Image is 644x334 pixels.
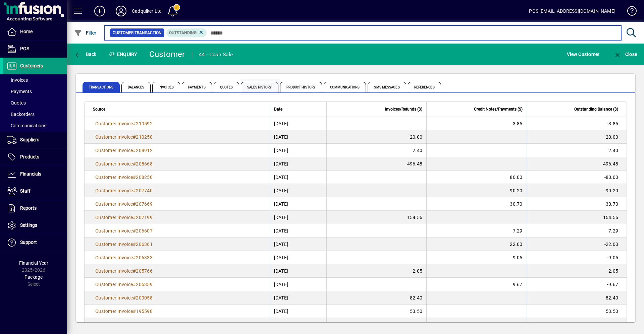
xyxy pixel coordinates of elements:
span: Customer Invoice [95,268,133,274]
td: -80.00 [527,171,627,184]
a: Customer Invoice#205766 [93,267,155,275]
span: Staff [20,188,31,194]
a: Customer Invoice#207740 [93,187,155,194]
span: # [133,148,136,153]
a: Customer Invoice#206607 [93,227,155,235]
span: Customer Transaction [113,29,162,36]
a: Customer Invoice#195598 [93,308,155,315]
span: Customer Invoice [95,121,133,126]
span: # [133,201,136,207]
button: Close [612,48,639,60]
a: Customer Invoice#206333 [93,254,155,261]
span: 208912 [136,148,153,153]
span: Financials [20,171,41,177]
span: # [133,255,136,260]
td: [DATE] [270,291,326,305]
div: Date [274,106,322,113]
a: Home [3,23,67,40]
span: Financial Year [19,260,48,266]
td: -7.29 [527,224,627,238]
td: 18.00 [527,318,627,331]
td: 2.40 [326,144,426,157]
a: Knowledge Base [622,1,636,23]
td: [DATE] [270,157,326,171]
span: 195598 [136,309,153,314]
span: Customer Invoice [95,215,133,220]
td: 154.56 [326,211,426,224]
span: Customer Invoice [95,228,133,233]
span: # [133,215,136,220]
button: Filter [72,27,98,39]
app-page-header-button: Close enquiry [606,48,644,60]
a: Customer Invoice#208912 [93,147,155,154]
span: 207199 [136,215,153,220]
a: Invoices [3,74,67,86]
a: Customer Invoice#192739 [93,321,155,328]
span: 210592 [136,121,153,126]
a: Customer Invoice#210250 [93,133,155,141]
td: 53.50 [527,305,627,318]
td: -22.00 [527,238,627,251]
td: 30.70 [426,197,526,211]
span: 206333 [136,255,153,260]
span: Customer Invoice [95,282,133,287]
span: Close [613,52,637,57]
td: [DATE] [270,305,326,318]
a: Support [3,234,67,251]
span: Customer Invoice [95,201,133,207]
div: Customer [149,49,185,60]
span: Customer Invoice [95,134,133,140]
a: Customer Invoice#207199 [93,214,155,221]
button: View Customer [565,48,601,60]
td: -90.20 [527,184,627,197]
span: Transactions [83,82,120,92]
td: -30.70 [527,197,627,211]
span: Credit Notes/Payments ($) [474,106,523,113]
span: # [133,242,136,247]
span: # [133,188,136,193]
a: Customer Invoice#208250 [93,174,155,181]
span: Support [20,240,37,245]
span: 207740 [136,188,153,193]
span: Customer Invoice [95,161,133,166]
td: [DATE] [270,184,326,197]
a: Customer Invoice#207669 [93,200,155,208]
span: # [133,309,136,314]
td: 80.00 [426,171,526,184]
td: 2.05 [326,264,426,278]
a: Customer Invoice#208668 [93,160,155,168]
mat-chip: Outstanding Status: Outstanding [166,28,207,37]
div: Cadquiker Ltd [132,6,162,16]
td: 7.29 [426,224,526,238]
td: 82.40 [326,291,426,305]
span: # [133,268,136,274]
span: 192739 [136,322,153,327]
td: -3.85 [527,117,627,130]
td: -9.05 [527,251,627,264]
span: # [133,134,136,140]
span: Payments [182,82,212,92]
a: Payments [3,86,67,97]
span: Payments [7,89,32,94]
td: 20.00 [326,130,426,144]
a: Customer Invoice#206361 [93,241,155,248]
a: Staff [3,183,67,200]
td: [DATE] [270,197,326,211]
span: Communications [7,123,46,128]
span: Customer Invoice [95,295,133,300]
a: Customer Invoice#210592 [93,120,155,127]
a: POS [3,41,67,57]
span: # [133,295,136,300]
span: # [133,228,136,233]
a: Customer Invoice#205359 [93,281,155,288]
span: Customer Invoice [95,255,133,260]
a: Settings [3,217,67,234]
td: -9.67 [527,278,627,291]
span: Invoices/Refunds ($) [385,106,422,113]
td: 2.40 [527,144,627,157]
span: Customer Invoice [95,309,133,314]
td: [DATE] [270,117,326,130]
a: Suppliers [3,132,67,148]
span: # [133,322,136,327]
span: Home [20,29,33,34]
